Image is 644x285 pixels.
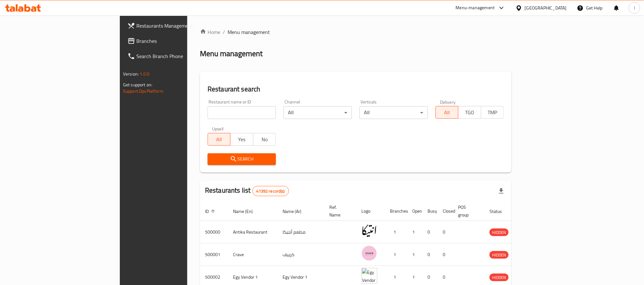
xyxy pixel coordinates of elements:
[385,202,407,221] th: Branches
[361,223,377,239] img: Antika Restaurant
[212,127,224,131] label: Upsell
[208,84,504,94] h2: Restaurant search
[213,155,271,163] span: Search
[456,4,495,12] div: Menu-management
[458,106,481,119] button: TGO
[252,186,289,196] div: Total records count
[123,81,152,89] span: Get support on:
[210,135,228,144] span: All
[122,18,227,33] a: Restaurants Management
[205,186,289,196] h2: Restaurants list
[490,274,509,281] div: HIDDEN
[233,208,261,215] span: Name (En)
[136,37,222,45] span: Branches
[525,4,567,11] div: [GEOGRAPHIC_DATA]
[484,108,501,117] span: TMP
[435,106,458,119] button: All
[422,202,438,221] th: Busy
[123,70,139,78] span: Version:
[361,245,377,261] img: Crave
[385,243,407,266] td: 1
[140,70,149,78] span: 1.0.0
[253,188,289,194] span: 41392 record(s)
[122,49,227,64] a: Search Branch Phone
[422,221,438,243] td: 0
[438,243,453,266] td: 0
[490,274,509,281] span: HIDDEN
[407,221,422,243] td: 1
[490,208,510,215] span: Status
[200,28,511,36] nav: breadcrumb
[422,243,438,266] td: 0
[136,22,222,30] span: Restaurants Management
[283,208,310,215] span: Name (Ar)
[233,135,250,144] span: Yes
[361,268,377,284] img: Egy Vendor 1
[490,251,509,259] span: HIDDEN
[494,183,509,199] div: Export file
[230,133,253,146] button: Yes
[205,208,217,215] span: ID
[256,135,273,144] span: No
[123,87,163,95] a: Support.OpsPlatform
[385,221,407,243] td: 1
[360,106,428,119] div: All
[228,243,277,266] td: Crave
[277,243,324,266] td: كرييف
[228,221,277,243] td: Antika Restaurant
[438,108,456,117] span: All
[461,108,478,117] span: TGO
[208,133,230,146] button: All
[122,33,227,49] a: Branches
[284,106,352,119] div: All
[458,203,477,219] span: POS group
[490,229,509,236] span: HIDDEN
[438,221,453,243] td: 0
[228,28,270,36] span: Menu management
[438,202,453,221] th: Closed
[481,106,504,119] button: TMP
[407,202,422,221] th: Open
[356,202,385,221] th: Logo
[200,49,263,59] h2: Menu management
[277,221,324,243] td: مطعم أنتيكا
[208,153,276,165] button: Search
[440,100,456,104] label: Delivery
[329,203,349,219] span: Ref. Name
[490,251,509,259] div: HIDDEN
[634,4,635,11] span: I
[253,133,276,146] button: No
[208,106,276,119] input: Search for restaurant name or ID..
[407,243,422,266] td: 1
[136,52,222,60] span: Search Branch Phone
